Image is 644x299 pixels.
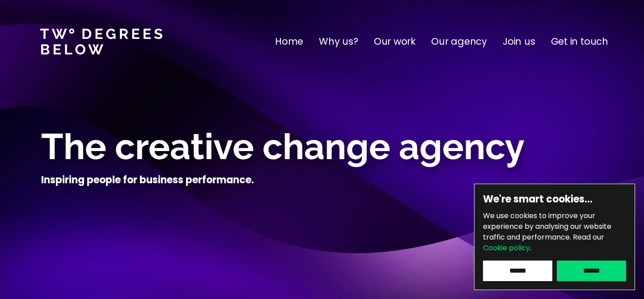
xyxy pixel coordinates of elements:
a: Why us? [319,34,358,49]
a: Our work [374,34,415,49]
p: We use cookies to improve your experience by analysing our website traffic and performance. [483,211,626,253]
span: Read our . [483,232,604,253]
h4: Inspiring people for business performance. [41,173,254,187]
a: Home [275,34,303,49]
a: Our agency [431,34,487,49]
a: Get in touch [551,34,608,49]
a: Cookie policy [483,243,530,253]
h6: We're smart cookies… [483,193,626,206]
a: Join us [503,34,535,49]
span: The creative change agency [41,126,525,168]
